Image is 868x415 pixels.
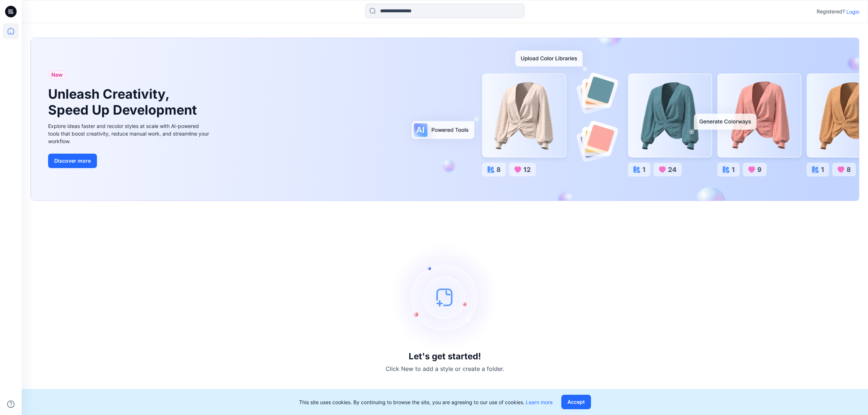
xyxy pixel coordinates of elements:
[51,70,63,79] span: New
[817,7,845,16] p: Registered?
[409,351,481,361] h3: Let's get started!
[48,154,97,168] button: Discover more
[561,395,591,409] button: Accept
[48,154,211,168] a: Discover more
[299,398,553,406] p: This site uses cookies. By continuing to browse the site, you are agreeing to our use of cookies.
[48,122,211,145] div: Explore ideas faster and recolor styles at scale with AI-powered tools that boost creativity, red...
[48,86,200,117] h1: Unleash Creativity, Speed Up Development
[526,399,553,405] a: Learn more
[391,243,499,351] img: empty-state-image.svg
[386,364,504,373] p: Click New to add a style or create a folder.
[846,8,859,16] p: Login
